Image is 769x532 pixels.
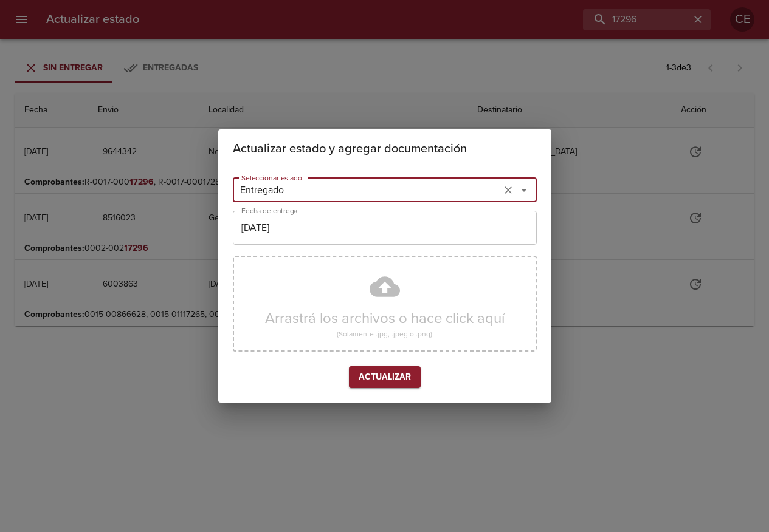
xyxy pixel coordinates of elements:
button: Actualizar [349,366,421,389]
button: Limpiar [500,182,517,199]
h2: Actualizar estado y agregar documentación [233,139,537,159]
div: Arrastrá los archivos o hace click aquí(Solamente .jpg, .jpeg o .png) [233,256,537,352]
button: Abrir [516,182,533,199]
span: Actualizar [359,370,411,385]
span: Confirmar cambio de estado [349,366,421,389]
